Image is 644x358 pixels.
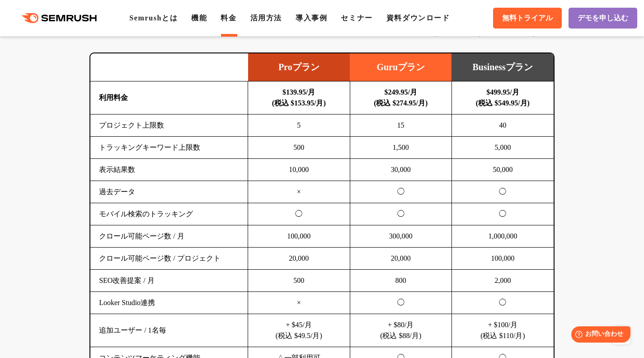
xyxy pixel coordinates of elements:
td: 30,000 [350,159,451,181]
img: tab_domain_overview_orange.svg [31,53,38,61]
td: + $100/月 (税込 $110/月) [451,314,553,347]
td: 500 [248,137,350,159]
div: キーワード流入 [105,54,146,60]
td: 20,000 [248,248,350,270]
b: $499.95/月 (税込 $549.95/月) [476,88,530,107]
td: × [248,181,350,203]
td: + $45/月 (税込 $49.5/月) [248,314,350,347]
td: 2,000 [451,270,553,292]
td: ◯ [451,292,553,314]
td: 5,000 [451,137,553,159]
a: 機能 [191,14,207,22]
b: $139.95/月 (税込 $153.95/月) [272,88,326,107]
td: ◯ [451,181,553,203]
td: クロール可能ページ数 / プロジェクト [90,248,248,270]
td: ◯ [350,181,451,203]
div: ドメイン概要 [41,54,75,60]
div: ドメイン: [DOMAIN_NAME] [24,24,104,32]
td: 1,500 [350,137,451,159]
td: 1,000,000 [451,225,553,248]
td: トラッキングキーワード上限数 [90,137,248,159]
a: セミナー [341,14,372,22]
td: モバイル検索のトラッキング [90,203,248,225]
span: デモを申し込む [578,14,628,23]
img: logo_orange.svg [14,14,22,22]
a: 活用方法 [250,14,282,22]
td: 追加ユーザー / 1名毎 [90,314,248,347]
td: 15 [350,115,451,137]
td: ◯ [350,292,451,314]
b: $249.95/月 (税込 $274.95/月) [374,88,428,107]
td: Businessプラン [451,53,553,81]
td: 100,000 [248,225,350,248]
td: 500 [248,270,350,292]
td: × [248,292,350,314]
td: + $80/月 (税込 $88/月) [350,314,451,347]
td: 過去データ [90,181,248,203]
td: ◯ [451,203,553,225]
a: Semrushとは [129,14,178,22]
td: 5 [248,115,350,137]
img: tab_keywords_by_traffic_grey.svg [95,53,102,61]
div: v 4.0.25 [25,14,44,22]
td: クロール可能ページ数 / 月 [90,225,248,248]
td: Looker Studio連携 [90,292,248,314]
a: 無料トライアル [493,8,562,29]
a: デモを申し込む [569,8,637,29]
td: 表示結果数 [90,159,248,181]
td: ◯ [350,203,451,225]
a: 料金 [221,14,236,22]
img: website_grey.svg [14,24,22,32]
td: SEO改善提案 / 月 [90,270,248,292]
td: 50,000 [451,159,553,181]
td: ◯ [248,203,350,225]
td: プロジェクト上限数 [90,115,248,137]
td: 40 [451,115,553,137]
a: 導入事例 [296,14,327,22]
iframe: Help widget launcher [564,323,634,348]
span: 無料トライアル [502,14,553,23]
td: 300,000 [350,225,451,248]
td: Proプラン [248,53,350,81]
td: 100,000 [451,248,553,270]
td: Guruプラン [350,53,451,81]
b: 利用料金 [99,94,128,101]
td: 10,000 [248,159,350,181]
a: 資料ダウンロード [386,14,450,22]
td: 20,000 [350,248,451,270]
td: 800 [350,270,451,292]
